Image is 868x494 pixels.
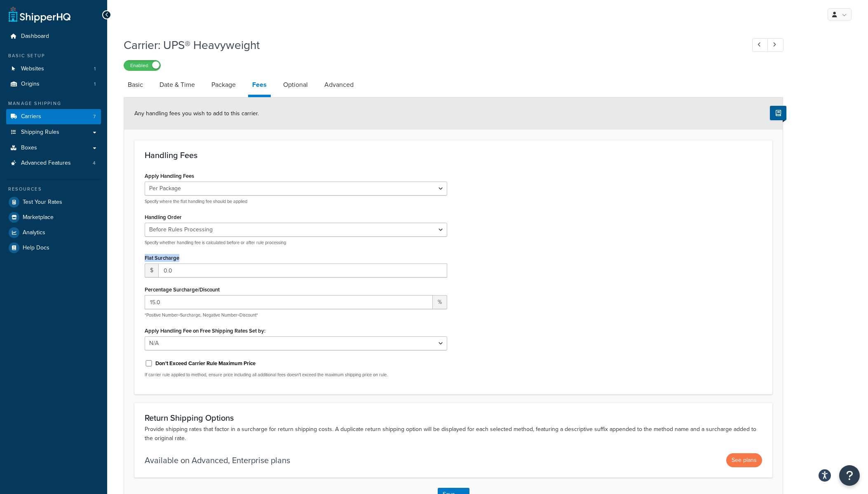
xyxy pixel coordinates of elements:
div: Resources [6,186,101,193]
button: Open Resource Center [839,465,860,486]
a: Help Docs [6,240,101,255]
a: Shipping Rules [6,125,101,140]
span: 4 [93,160,96,167]
h3: Return Shipping Options [145,413,762,422]
span: Analytics [23,229,45,236]
label: Handling Order [145,214,182,220]
span: 1 [94,81,96,88]
a: Basic [124,75,147,95]
a: Analytics [6,225,101,240]
label: Percentage Surcharge/Discount [145,287,220,293]
a: Advanced Features4 [6,156,101,171]
span: Origins [21,81,40,88]
a: Dashboard [6,29,101,44]
p: Available on Advanced, Enterprise plans [145,454,290,466]
a: Carriers7 [6,109,101,124]
label: Flat Surcharge [145,255,179,261]
span: Boxes [21,144,37,151]
span: Carriers [21,113,41,120]
span: Advanced Features [21,160,71,167]
a: Test Your Rates [6,195,101,210]
label: Apply Handling Fee on Free Shipping Rates Set by: [145,328,265,334]
a: Boxes [6,140,101,156]
a: Fees [248,75,271,97]
p: *Positive Number=Surcharge, Negative Number=Discount* [145,312,447,318]
span: % [433,295,447,309]
span: Shipping Rules [21,129,59,136]
label: Apply Handling Fees [145,173,194,179]
li: Websites [6,61,101,77]
p: If carrier rule applied to method, ensure price including all additional fees doesn't exceed the ... [145,372,447,378]
span: 1 [94,65,96,72]
a: Date & Time [155,75,199,95]
span: Test Your Rates [23,199,62,206]
span: $ [145,263,158,277]
span: 7 [93,113,96,120]
span: Websites [21,65,44,72]
a: Previous Record [752,38,768,52]
h3: Handling Fees [145,151,762,160]
h1: Carrier: UPS® Heavyweight [124,37,737,53]
a: Optional [279,75,312,95]
span: Help Docs [23,245,49,252]
p: Provide shipping rates that factor in a surcharge for return shipping costs. A duplicate return s... [145,425,762,443]
span: Dashboard [21,33,49,40]
p: Specify where the flat handling fee should be applied [145,198,447,205]
a: Marketplace [6,210,101,225]
a: Package [207,75,240,95]
button: See plans [726,453,762,467]
li: Carriers [6,109,101,124]
a: Advanced [320,75,358,95]
label: Don't Exceed Carrier Rule Maximum Price [155,360,256,367]
a: Next Record [767,38,784,52]
span: Marketplace [23,214,54,221]
p: Specify whether handling fee is calculated before or after rule processing [145,240,447,246]
span: Any handling fees you wish to add to this carrier. [134,109,259,118]
label: Enabled [124,61,160,70]
div: Manage Shipping [6,100,101,107]
button: Show Help Docs [770,106,786,120]
li: Advanced Features [6,156,101,171]
li: Origins [6,77,101,92]
a: Origins1 [6,77,101,92]
a: Websites1 [6,61,101,77]
div: Basic Setup [6,52,101,59]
